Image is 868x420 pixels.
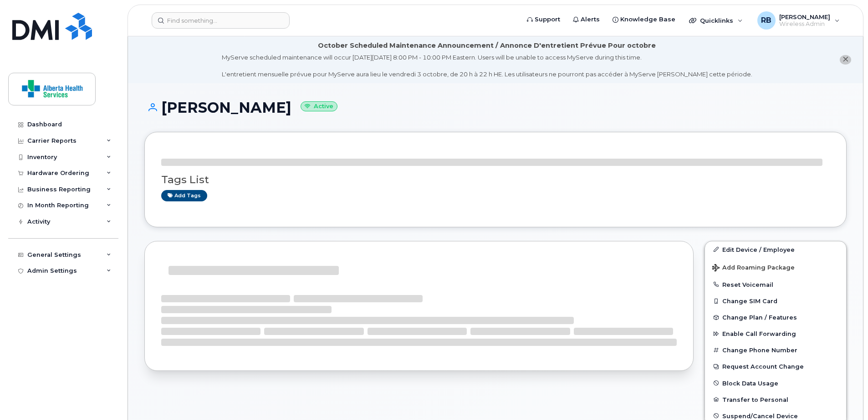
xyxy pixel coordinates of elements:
button: Request Account Change [705,358,846,375]
button: Reset Voicemail [705,276,846,293]
button: Block Data Usage [705,375,846,391]
span: Enable Call Forwarding [722,330,796,337]
a: Add tags [161,190,207,201]
span: Add Roaming Package [712,264,795,273]
button: Enable Call Forwarding [705,325,846,342]
button: Transfer to Personal [705,391,846,408]
div: MyServe scheduled maintenance will occur [DATE][DATE] 8:00 PM - 10:00 PM Eastern. Users will be u... [222,53,752,79]
span: Change Plan / Features [722,314,797,321]
span: Suspend/Cancel Device [722,412,798,419]
button: close notification [840,55,851,65]
button: Change SIM Card [705,293,846,309]
button: Change Plan / Features [705,309,846,325]
button: Add Roaming Package [705,258,846,276]
div: October Scheduled Maintenance Announcement / Annonce D'entretient Prévue Pour octobre [318,41,656,50]
small: Active [301,101,337,112]
a: Edit Device / Employee [705,241,846,258]
h3: Tags List [161,174,830,185]
h1: [PERSON_NAME] [144,100,847,115]
button: Change Phone Number [705,342,846,358]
